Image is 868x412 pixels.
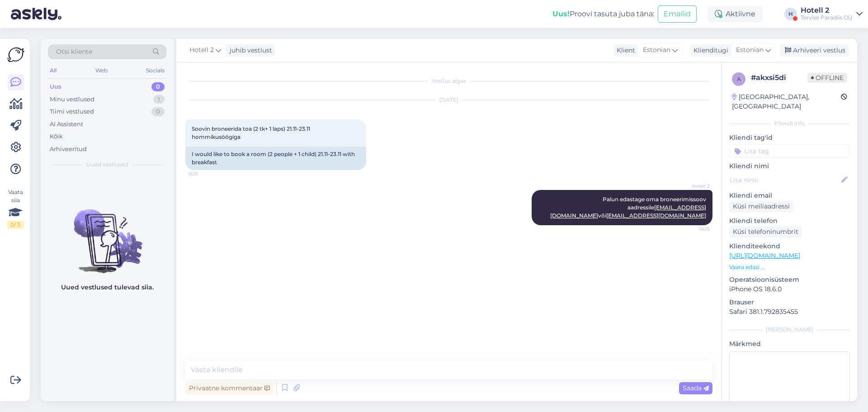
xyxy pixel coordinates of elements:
[192,125,311,140] span: Soovin broneerida toa (2 tk+ 1 laps) 21.11-23.11 hommikusöögiga
[729,133,850,142] p: Kliendi tag'id
[807,73,847,83] span: Offline
[50,145,87,154] div: Arhiveeritud
[690,46,728,55] div: Klienditugi
[56,47,92,57] span: Otsi kliente
[153,95,165,104] div: 1
[50,95,94,104] div: Minu vestlused
[188,170,222,177] span: 16:51
[151,107,165,116] div: 0
[550,196,708,219] span: Palun edastage oma broneerimissoov aadressile või
[730,175,840,185] input: Lisa nimi
[86,161,128,169] span: Uued vestlused
[50,120,83,129] div: AI Assistent
[729,119,850,128] div: Kliendi info
[189,45,214,55] span: Hotell 2
[729,144,850,158] input: Lisa tag
[729,242,850,251] p: Klienditeekond
[94,65,109,76] div: Web
[676,183,710,189] span: Hotell 2
[643,45,670,55] span: Estonian
[50,107,94,116] div: Tiimi vestlused
[185,77,712,85] div: Vestlus algas
[226,46,272,55] div: juhib vestlust
[801,7,863,21] a: Hotell 2Tervise Paradiis OÜ
[751,72,807,83] div: # akxsi5di
[729,339,850,349] p: Märkmed
[729,284,850,294] p: iPhone OS 18.6.0
[151,82,165,91] div: 0
[784,8,797,20] div: H
[729,263,850,271] p: Vaata edasi ...
[683,384,709,392] span: Saada
[7,188,24,229] div: Vaata siia
[48,65,58,76] div: All
[729,161,850,171] p: Kliendi nimi
[737,76,741,82] span: a
[552,9,570,18] b: Uus!
[708,6,763,22] div: Aktiivne
[7,46,24,63] img: Askly Logo
[729,326,850,334] div: [PERSON_NAME]
[801,7,853,14] div: Hotell 2
[613,46,635,55] div: Klient
[732,92,841,111] div: [GEOGRAPHIC_DATA], [GEOGRAPHIC_DATA]
[144,65,166,76] div: Socials
[606,212,706,219] a: [EMAIL_ADDRESS][DOMAIN_NAME]
[61,283,154,292] p: Uued vestlused tulevad siia.
[7,221,24,229] div: 0 / 3
[185,382,274,394] div: Privaatne kommentaar
[729,216,850,226] p: Kliendi telefon
[41,193,174,275] img: No chats
[729,200,793,213] div: Küsi meiliaadressi
[779,44,849,57] div: Arhiveeri vestlus
[729,307,850,317] p: Safari 381.1.792835455
[729,191,850,200] p: Kliendi email
[729,275,850,284] p: Operatsioonisüsteem
[676,226,710,232] span: 18:25
[736,45,764,55] span: Estonian
[185,147,366,170] div: I would like to book a room (2 people + 1 child) 21.11-23.11 with breakfast
[185,96,712,104] div: [DATE]
[552,9,654,19] div: Proovi tasuta juba täna:
[50,82,61,91] div: Uus
[801,14,853,21] div: Tervise Paradiis OÜ
[729,226,802,238] div: Küsi telefoninumbrit
[658,5,697,23] button: Emailid
[50,132,63,141] div: Kõik
[729,251,800,260] a: [URL][DOMAIN_NAME]
[729,298,850,307] p: Brauser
